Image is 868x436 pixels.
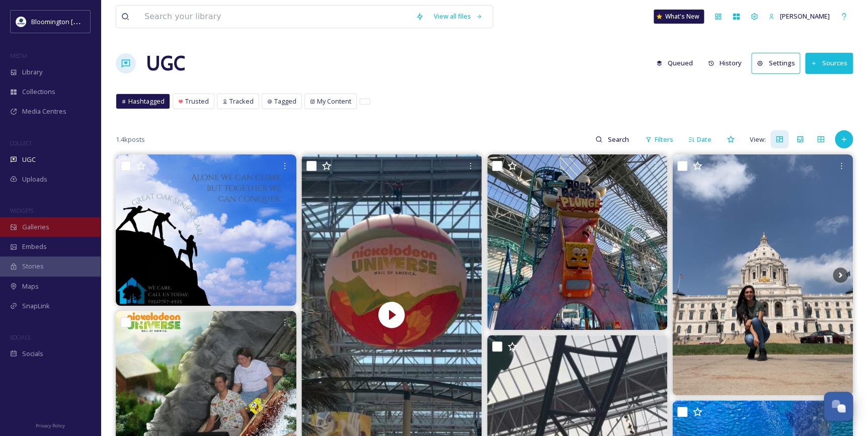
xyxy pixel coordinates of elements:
[139,6,411,28] input: Search your library
[36,419,65,431] a: Privacy Policy
[429,7,488,26] a: View all files
[116,135,145,144] span: 1.4k posts
[185,97,209,106] span: Trusted
[10,207,33,214] span: WIDGETS
[672,154,853,395] img: Minnesota Trip 📍 took a trip out there to drop off my little cousin at his new school in Iowa. #M...
[22,67,42,77] span: Library
[22,175,47,184] span: Uploads
[36,422,65,429] span: Privacy Policy
[22,282,39,291] span: Maps
[654,10,704,24] a: What's New
[780,12,830,21] span: [PERSON_NAME]
[10,333,30,341] span: SOCIALS
[751,53,805,73] a: Settings
[824,392,853,421] button: Open Chat
[22,87,55,97] span: Collections
[751,53,800,73] button: Settings
[128,97,165,106] span: Hashtagged
[274,97,296,106] span: Tagged
[22,242,47,251] span: Embeds
[22,261,44,271] span: Stories
[651,53,703,73] a: Queued
[10,139,32,147] span: COLLECT
[703,53,752,73] a: History
[116,154,296,306] img: We are here to support you in your needs! Alone we can climb, but together we can conquer. #minne...
[10,52,28,59] span: MEDIA
[16,17,26,27] img: 429649847_804695101686009_1723528578384153789_n.jpg
[651,53,698,73] button: Queued
[602,129,635,149] input: Search
[22,301,50,311] span: SnapLink
[763,7,835,26] a: [PERSON_NAME]
[487,154,668,329] img: What is the best entrance sign to a coaster you’ve ever seen? The SpongeBob coaster at mallofamer...
[31,17,157,26] span: Bloomington [US_STATE] Travel & Tourism
[22,222,49,232] span: Galleries
[22,349,43,359] span: Socials
[22,155,36,164] span: UGC
[805,53,853,73] button: Sources
[654,135,673,144] span: Filters
[146,48,185,78] a: UGC
[750,135,766,144] span: View:
[703,53,747,73] button: History
[697,135,712,144] span: Date
[229,97,254,106] span: Tracked
[22,107,66,116] span: Media Centres
[317,97,351,106] span: My Content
